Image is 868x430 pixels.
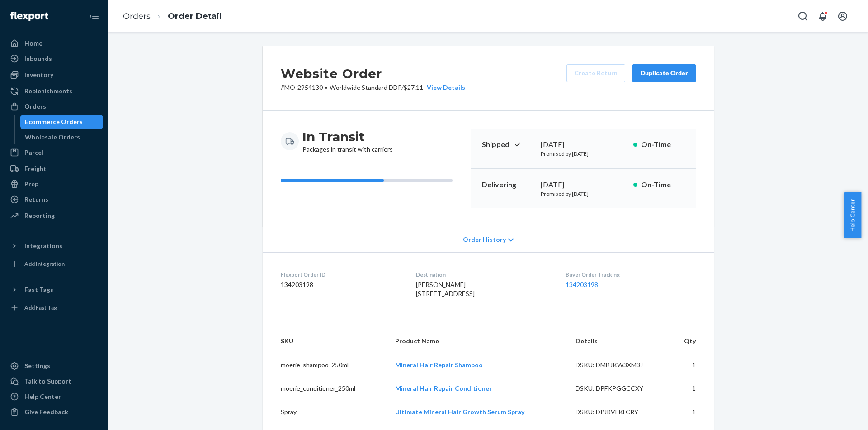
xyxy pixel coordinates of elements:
[281,64,465,83] h2: Website Order
[24,260,65,268] div: Add Integration
[24,241,62,250] div: Integrations
[395,408,524,416] a: Ultimate Mineral Hair Growth Serum Spray
[5,36,103,51] a: Home
[263,353,388,377] td: moerie_shampoo_250ml
[388,329,568,353] th: Product Name
[5,145,103,160] a: Parcel
[330,83,401,91] span: Worldwide Standard DDP
[24,377,71,386] div: Talk to Support
[5,359,103,373] a: Settings
[325,83,328,91] span: •
[10,12,48,21] img: Flexport logo
[416,271,551,278] dt: Destination
[576,361,660,370] div: DSKU: DMBJKW3XM3J
[482,180,533,190] p: Delivering
[24,407,68,416] div: Give Feedback
[5,282,103,297] button: Fast Tags
[5,374,103,388] a: Talk to Support
[576,384,660,393] div: DSKU: DPFKPGGCCXY
[168,11,222,21] a: Order Detail
[20,130,104,144] a: Wholesale Orders
[667,329,714,353] th: Qty
[25,117,83,126] div: Ecommerce Orders
[794,7,812,25] button: Open Search Box
[5,68,103,82] a: Inventory
[302,129,393,145] h3: In Transit
[667,377,714,400] td: 1
[5,177,103,191] a: Prep
[395,361,483,369] a: Mineral Hair Repair Shampoo
[423,83,465,92] button: View Details
[5,301,103,315] a: Add Fast Tag
[576,407,660,416] div: DSKU: DPJRVLKLCRY
[5,239,103,253] button: Integrations
[24,392,61,401] div: Help Center
[24,87,72,96] div: Replenishments
[24,195,48,204] div: Returns
[541,139,626,150] div: [DATE]
[641,180,685,190] p: On-Time
[24,70,53,79] div: Inventory
[263,377,388,400] td: moerie_conditioner_250ml
[541,180,626,190] div: [DATE]
[24,148,43,157] div: Parcel
[463,235,506,244] span: Order History
[5,192,103,207] a: Returns
[25,133,80,142] div: Wholesale Orders
[5,405,103,419] button: Give Feedback
[541,190,626,198] p: Promised by [DATE]
[24,211,55,220] div: Reporting
[814,7,832,25] button: Open notifications
[5,389,103,404] a: Help Center
[667,353,714,377] td: 1
[844,192,861,238] button: Help Center
[24,54,52,63] div: Inbounds
[632,64,696,82] button: Duplicate Order
[281,280,401,289] dd: 134203198
[281,83,465,92] p: # MO-2954130 / $27.11
[263,329,388,353] th: SKU
[566,271,696,278] dt: Buyer Order Tracking
[24,304,57,311] div: Add Fast Tag
[395,384,492,392] a: Mineral Hair Repair Conditioner
[123,11,151,21] a: Orders
[667,400,714,424] td: 1
[640,69,688,78] div: Duplicate Order
[641,139,685,150] p: On-Time
[24,285,53,294] div: Fast Tags
[24,180,38,189] div: Prep
[834,7,852,25] button: Open account menu
[566,281,598,288] a: 134203198
[568,329,668,353] th: Details
[416,281,475,297] span: [PERSON_NAME] [STREET_ADDRESS]
[24,361,50,370] div: Settings
[5,99,103,114] a: Orders
[5,208,103,223] a: Reporting
[20,115,104,129] a: Ecommerce Orders
[5,51,103,66] a: Inbounds
[5,84,103,98] a: Replenishments
[263,400,388,424] td: Spray
[24,102,46,111] div: Orders
[541,150,626,157] p: Promised by [DATE]
[302,129,393,154] div: Packages in transit with carriers
[482,139,533,150] p: Shipped
[5,162,103,176] a: Freight
[116,3,229,30] ol: breadcrumbs
[281,271,401,278] dt: Flexport Order ID
[24,164,47,173] div: Freight
[5,257,103,271] a: Add Integration
[24,39,42,48] div: Home
[566,64,625,82] button: Create Return
[85,7,103,25] button: Close Navigation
